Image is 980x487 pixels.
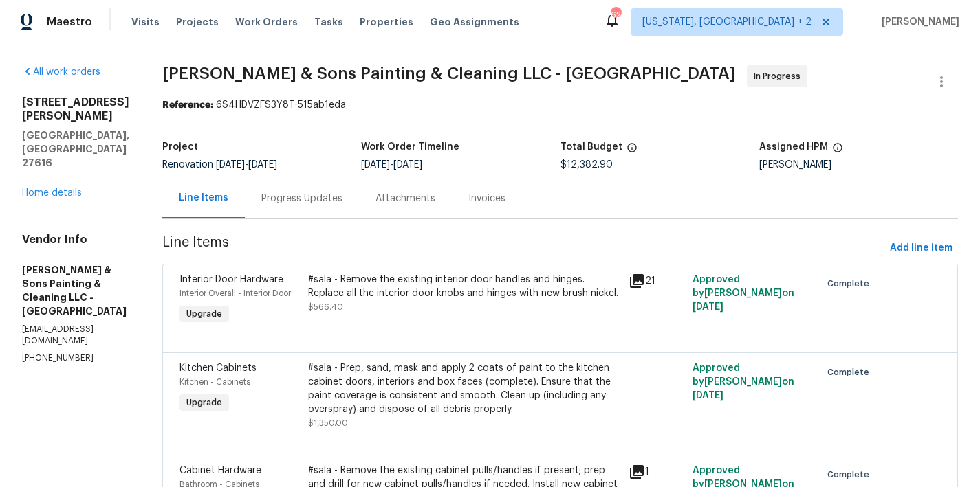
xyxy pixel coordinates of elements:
[216,160,277,170] span: -
[308,303,343,311] span: $566.40
[361,142,459,152] h5: Work Order Timeline
[235,15,298,29] span: Work Orders
[361,160,390,170] span: [DATE]
[627,142,638,160] span: The total cost of line items that have been proposed by Opendoor. This sum includes line items th...
[179,363,257,373] span: Kitchen Cabinets
[216,160,245,170] span: [DATE]
[176,15,219,29] span: Projects
[693,302,723,312] span: [DATE]
[179,289,291,297] span: Interior Overall - Interior Door
[162,142,198,152] h5: Project
[162,100,213,110] b: Reference:
[181,307,228,321] span: Upgrade
[47,15,92,29] span: Maestro
[179,378,250,386] span: Kitchen - Cabinets
[308,419,348,427] span: $1,350.00
[22,188,82,198] a: Home details
[22,128,129,170] h5: [GEOGRAPHIC_DATA], [GEOGRAPHIC_DATA] 27616
[876,15,959,29] span: [PERSON_NAME]
[179,466,261,475] span: Cabinet Hardware
[759,142,828,152] h5: Assigned HPM
[162,98,958,112] div: 6S4HDVZFS3Y8T-515ab1eda
[162,65,736,82] span: [PERSON_NAME] & Sons Painting & Cleaning LLC - [GEOGRAPHIC_DATA]
[314,17,343,27] span: Tasks
[179,275,283,284] span: Interior Door Hardware
[375,192,435,205] div: Attachments
[629,273,684,289] div: 21
[884,236,958,261] button: Add line item
[22,95,129,123] h2: [STREET_ADDRESS][PERSON_NAME]
[827,365,875,379] span: Complete
[560,142,622,152] h5: Total Budget
[181,396,228,409] span: Upgrade
[22,352,129,364] p: [PHONE_NUMBER]
[22,263,129,318] h5: [PERSON_NAME] & Sons Painting & Cleaning LLC - [GEOGRAPHIC_DATA]
[361,160,422,170] span: -
[693,275,794,312] span: Approved by [PERSON_NAME] on
[308,361,620,416] div: #sala - Prep, sand, mask and apply 2 coats of paint to the kitchen cabinet doors, interiors and b...
[827,277,875,291] span: Complete
[693,363,794,400] span: Approved by [PERSON_NAME] on
[642,15,812,29] span: [US_STATE], [GEOGRAPHIC_DATA] + 2
[693,391,723,400] span: [DATE]
[611,8,620,22] div: 62
[179,191,228,205] div: Line Items
[832,142,843,160] span: The hpm assigned to this work order.
[261,192,342,205] div: Progress Updates
[754,69,806,83] span: In Progress
[22,67,100,77] a: All work orders
[360,15,413,29] span: Properties
[393,160,422,170] span: [DATE]
[890,240,952,257] span: Add line item
[430,15,519,29] span: Geo Assignments
[468,192,505,205] div: Invoices
[162,236,884,261] span: Line Items
[560,160,613,170] span: $12,382.90
[759,160,958,170] div: [PERSON_NAME]
[22,233,129,247] h4: Vendor Info
[131,15,160,29] span: Visits
[22,324,129,347] p: [EMAIL_ADDRESS][DOMAIN_NAME]
[827,468,875,482] span: Complete
[162,160,277,170] span: Renovation
[248,160,277,170] span: [DATE]
[308,273,620,300] div: #sala - Remove the existing interior door handles and hinges. Replace all the interior door knobs...
[629,464,684,480] div: 1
